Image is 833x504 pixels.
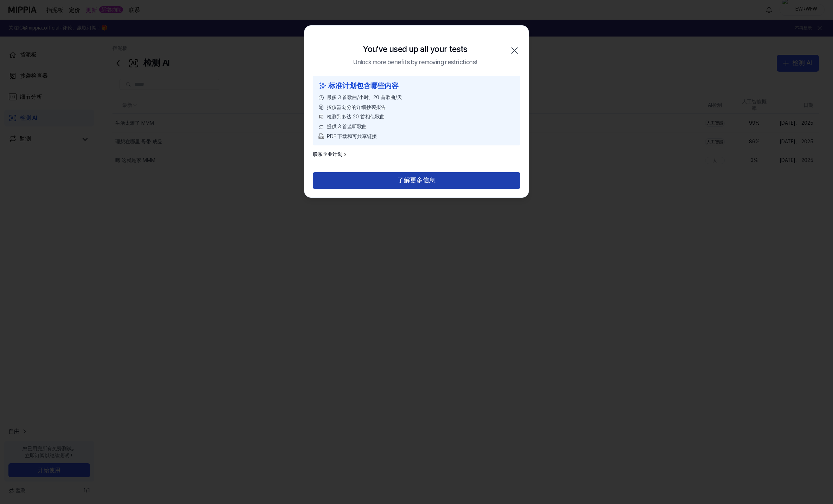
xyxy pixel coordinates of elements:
font: 联系企业计划 [313,151,342,158]
font: 标准计划包含哪些内容 [328,80,399,91]
button: 了解更多信息 [313,172,520,189]
span: PDF 下载和可共享链接 [327,133,377,140]
span: 提供 3 首监听歌曲 [327,123,367,130]
img: 闪光图标 [318,80,327,91]
a: 联系企业计划 [313,151,348,158]
span: 最多 3 首歌曲/小时，20 首歌曲/天 [327,94,402,101]
span: 按仪器划分的详细抄袭报告 [327,104,386,111]
img: PDF下载 [318,133,324,139]
div: Unlock more benefits by removing restrictions! [353,57,477,67]
div: You've used up all your tests [363,42,467,56]
span: 检测到多达 20 首相似歌曲 [327,113,385,120]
